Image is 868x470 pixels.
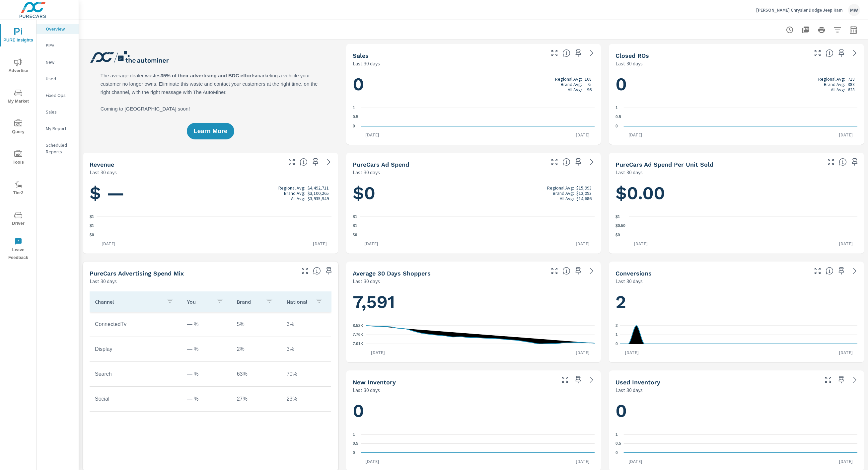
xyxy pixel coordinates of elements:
span: Save this to your personalized report [573,157,584,167]
td: 3% [281,341,331,357]
span: My Market [2,89,34,105]
div: New [36,57,79,67]
p: $14,686 [576,196,592,201]
span: Average cost of advertising per each vehicle sold at the dealer over the selected date range. The... [839,158,847,166]
p: Brand Avg: [561,82,582,87]
button: "Export Report to PDF" [799,23,812,37]
div: Scheduled Reports [36,140,79,157]
div: Overview [36,24,79,34]
p: PIPA [46,42,73,49]
p: Last 30 days [615,277,643,285]
p: Brand Avg: [824,82,845,87]
p: All Avg: [831,87,845,92]
p: $3,100,265 [308,191,329,196]
h5: PureCars Ad Spend [353,161,409,168]
text: 0 [353,124,355,128]
p: Used [46,75,73,82]
p: 628 [848,87,855,92]
p: [DATE] [624,131,647,138]
p: 96 [587,87,592,92]
span: This table looks at how you compare to the amount of budget you spend per channel as opposed to y... [313,267,321,275]
td: — % [182,391,232,407]
p: [DATE] [571,349,594,356]
span: Save this to your personalized report [836,48,847,58]
h1: 7,591 [353,291,595,313]
p: [DATE] [834,458,857,465]
text: 1 [353,432,355,437]
p: Last 30 days [90,168,117,176]
h1: 0 [353,400,595,422]
p: 108 [585,76,592,82]
text: $0 [353,233,357,237]
span: Query [2,119,34,136]
p: [DATE] [834,349,857,356]
span: Total sales revenue over the selected date range. [Source: This data is sourced from the dealer’s... [300,158,308,166]
p: All Avg: [291,196,305,201]
div: My Report [36,123,79,133]
span: Save this to your personalized report [310,157,321,167]
span: Number of vehicles sold by the dealership over the selected date range. [Source: This data is sou... [562,49,570,57]
p: [DATE] [308,240,331,247]
p: Last 30 days [353,168,380,176]
span: Learn More [193,128,227,134]
span: Tools [2,150,34,166]
a: See more details in report [586,374,597,385]
span: Save this to your personalized report [324,266,334,276]
h5: Average 30 Days Shoppers [353,270,431,277]
a: See more details in report [586,266,597,276]
button: Print Report [815,23,828,37]
p: [DATE] [366,349,390,356]
td: ConnectedTv [90,316,182,333]
p: Brand Avg: [284,191,305,196]
p: Overview [46,26,73,32]
div: MW [848,4,860,16]
p: $4,492,711 [308,185,329,191]
p: [DATE] [97,240,120,247]
button: Make Fullscreen [826,157,836,167]
h5: Sales [353,52,369,59]
a: See more details in report [586,157,597,167]
span: Save this to your personalized report [573,48,584,58]
p: Last 30 days [615,59,643,67]
td: 2% [232,341,281,357]
p: 718 [848,76,855,82]
div: Used [36,74,79,84]
h5: PureCars Ad Spend Per Unit Sold [615,161,713,168]
span: Total cost of media for all PureCars channels for the selected dealership group over the selected... [562,158,570,166]
button: Make Fullscreen [549,157,560,167]
p: [DATE] [834,131,857,138]
button: Select Date Range [847,23,860,37]
h1: $0.00 [615,182,857,204]
h5: Revenue [90,161,114,168]
div: Fixed Ops [36,90,79,100]
p: [DATE] [620,349,643,356]
p: $12,093 [576,191,592,196]
p: Regional Avg: [547,185,574,191]
text: 8.52K [353,323,363,328]
h5: PureCars Advertising Spend Mix [90,270,184,277]
text: 0 [615,342,618,346]
p: [DATE] [624,458,647,465]
text: $0 [615,233,620,237]
span: Number of Repair Orders Closed by the selected dealership group over the selected time range. [So... [826,49,833,57]
p: Regional Avg: [555,76,582,82]
div: Sales [36,107,79,117]
text: $1 [353,214,357,219]
p: Last 30 days [353,59,380,67]
span: PURE Insights [2,28,34,44]
div: PIPA [36,40,79,50]
p: [DATE] [629,240,652,247]
p: New [46,59,73,65]
text: 0.5 [615,115,621,119]
p: All Avg: [568,87,582,92]
text: 0 [353,450,355,455]
text: 0 [615,450,618,455]
text: $1 [90,224,94,228]
h1: 2 [615,291,857,313]
p: Scheduled Reports [46,142,73,155]
p: Channel [95,298,161,305]
text: 1 [615,106,618,110]
p: [DATE] [360,240,383,247]
td: — % [182,366,232,382]
h1: 0 [353,73,595,96]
